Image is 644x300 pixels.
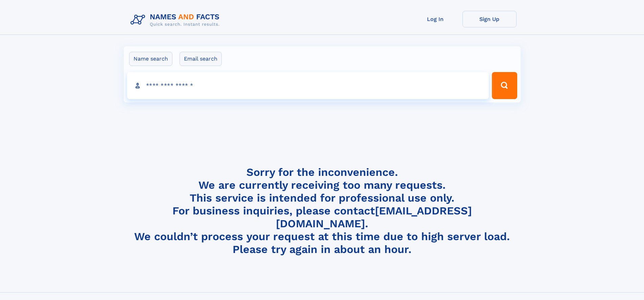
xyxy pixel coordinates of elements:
[127,72,489,99] input: search input
[180,52,222,66] label: Email search
[129,52,172,66] label: Name search
[128,11,225,29] img: Logo Names and Facts
[276,204,472,230] a: [EMAIL_ADDRESS][DOMAIN_NAME]
[408,11,462,27] a: Log In
[128,166,517,256] h4: Sorry for the inconvenience. We are currently receiving too many requests. This service is intend...
[492,72,517,99] button: Search Button
[462,11,517,27] a: Sign Up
